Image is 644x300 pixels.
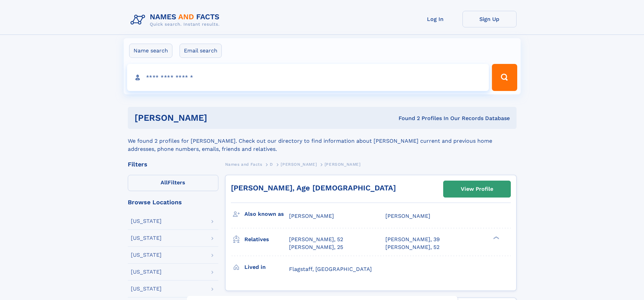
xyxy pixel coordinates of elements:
button: Search Button [492,64,517,91]
div: [US_STATE] [131,252,162,258]
span: [PERSON_NAME] [325,162,361,167]
div: We found 2 profiles for [PERSON_NAME]. Check out our directory to find information about [PERSON_... [128,129,517,153]
div: [US_STATE] [131,286,162,292]
a: Log In [408,11,462,27]
a: [PERSON_NAME], 25 [289,244,343,251]
h1: [PERSON_NAME] [135,114,303,122]
label: Name search [129,44,172,58]
div: Found 2 Profiles In Our Records Database [303,115,510,122]
span: D [270,162,273,167]
a: [PERSON_NAME], 39 [385,236,440,243]
a: D [270,160,273,168]
div: [US_STATE] [131,235,162,241]
label: Email search [180,44,222,58]
span: Flagstaff, [GEOGRAPHIC_DATA] [289,266,372,272]
input: search input [127,64,489,91]
img: Logo Names and Facts [128,11,225,29]
div: Browse Locations [128,199,218,205]
div: ❯ [492,236,500,240]
a: [PERSON_NAME], Age [DEMOGRAPHIC_DATA] [231,184,396,192]
span: [PERSON_NAME] [385,213,430,219]
a: [PERSON_NAME] [281,160,317,168]
div: [US_STATE] [131,218,162,224]
a: View Profile [444,181,510,197]
a: Sign Up [462,11,517,27]
label: Filters [128,175,218,191]
div: [US_STATE] [131,269,162,275]
h3: Lived in [244,261,289,273]
a: [PERSON_NAME], 52 [385,244,439,251]
a: [PERSON_NAME], 52 [289,236,343,243]
h3: Also known as [244,208,289,220]
div: Filters [128,161,218,167]
h3: Relatives [244,234,289,245]
span: All [161,179,168,186]
span: [PERSON_NAME] [281,162,317,167]
a: Names and Facts [225,160,262,168]
div: View Profile [461,181,493,197]
span: [PERSON_NAME] [289,213,334,219]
